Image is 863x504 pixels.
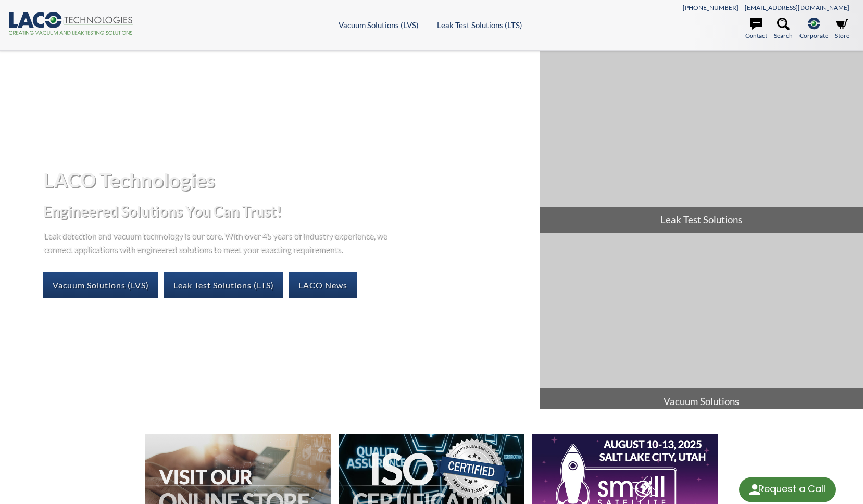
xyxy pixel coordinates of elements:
span: Leak Test Solutions [540,207,863,233]
a: [EMAIL_ADDRESS][DOMAIN_NAME] [745,4,849,11]
h1: LACO Technologies [43,167,531,193]
a: Leak Test Solutions (LTS) [437,20,522,30]
a: Leak Test Solutions (LTS) [164,272,283,298]
a: Vacuum Solutions (LVS) [339,20,419,30]
a: Search [774,18,793,41]
a: Vacuum Solutions (LVS) [43,272,158,298]
a: [PHONE_NUMBER] [683,4,739,11]
a: Leak Test Solutions [540,51,863,233]
div: Request a Call [758,477,826,501]
div: Request a Call [739,477,836,502]
p: Leak detection and vacuum technology is our core. With over 45 years of industry experience, we c... [43,229,392,255]
h2: Engineered Solutions You Can Trust! [43,201,531,221]
a: Store [835,18,849,41]
span: Corporate [799,31,828,41]
a: LACO News [289,272,357,298]
a: Contact [745,18,767,41]
img: round button [746,481,763,498]
a: Vacuum Solutions [540,233,863,415]
span: Vacuum Solutions [540,388,863,414]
